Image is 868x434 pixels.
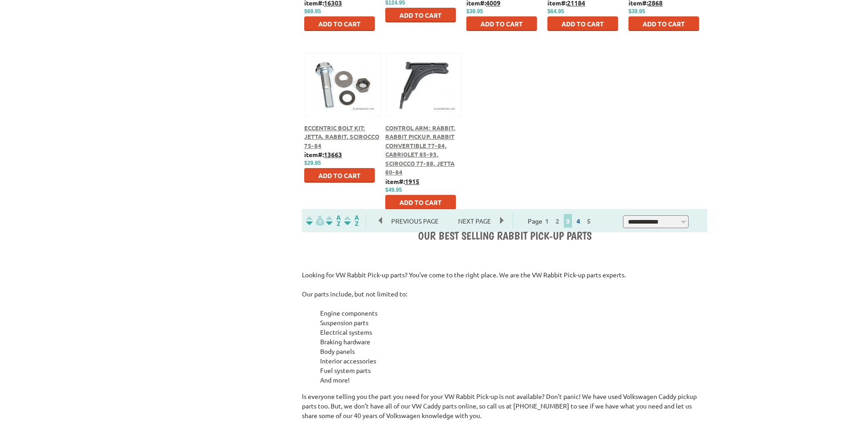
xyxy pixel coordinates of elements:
[449,217,500,225] a: Next Page
[405,177,419,185] u: 1915
[304,8,321,15] span: $69.95
[399,11,442,19] span: Add to Cart
[320,347,707,356] li: Body panels
[318,20,361,28] span: Add to Cart
[302,289,707,299] p: Our parts include, but not limited to:
[302,392,707,420] p: Is everyone telling you the part you need for your VW Rabbit Pick-up is not available? Don’t pani...
[562,20,604,28] span: Add to Cart
[385,8,456,22] button: Add to Cart
[385,195,456,209] button: Add to Cart
[628,8,645,15] span: $39.95
[513,213,608,228] div: Page
[324,215,342,226] img: Sort by Headline
[385,187,402,193] span: $49.95
[466,8,483,15] span: $39.95
[385,124,455,176] a: Control Arm: Rabbit, Rabbit Pickup, Rabbit Convertible 77-84, Cabriolet 85-93, Scirocco 77-88, Je...
[302,229,707,244] div: OUR BEST SELLING Rabbit Pick-up PARTS
[449,214,500,228] span: Next Page
[304,150,342,158] b: item#:
[399,198,442,206] span: Add to Cart
[306,215,324,226] img: filterpricelow.svg
[466,16,537,31] button: Add to Cart
[304,160,321,166] span: $29.95
[318,171,361,179] span: Add to Cart
[553,217,562,225] a: 2
[320,308,707,318] li: Engine components
[304,124,379,149] a: Eccentric Bolt Kit: Jetta, Rabbit, Scirocco 75-84
[547,16,618,31] button: Add to Cart
[302,270,707,280] p: Looking for VW Rabbit Pick-up parts? You’ve come to the right place. We are the VW Rabbit Pick-up...
[320,375,707,385] li: And more!
[382,214,448,228] span: Previous Page
[643,20,685,28] span: Add to Cart
[320,337,707,347] li: Braking hardware
[547,8,564,15] span: $64.95
[543,217,551,225] a: 1
[320,327,707,337] li: Electrical systems
[480,20,523,28] span: Add to Cart
[324,150,342,158] u: 13663
[320,366,707,375] li: Fuel system parts
[628,16,699,31] button: Add to Cart
[304,168,375,183] button: Add to Cart
[320,356,707,366] li: Interior accessories
[385,177,419,185] b: item#:
[564,214,572,228] span: 3
[379,217,449,225] a: Previous Page
[585,217,593,225] a: 5
[320,318,707,327] li: Suspension parts
[304,16,375,31] button: Add to Cart
[342,215,361,226] img: Sort by Sales Rank
[574,217,582,225] a: 4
